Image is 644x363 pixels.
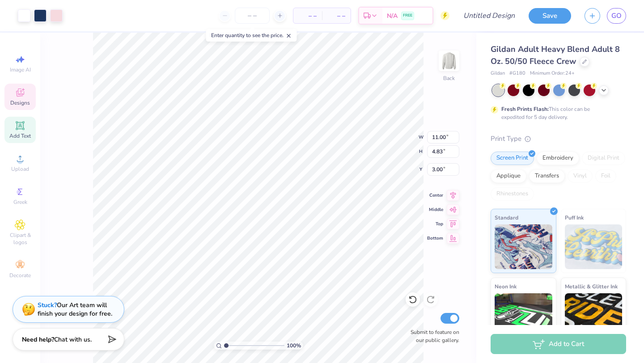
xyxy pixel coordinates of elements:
[10,66,31,73] span: Image AI
[491,70,505,77] span: Gildan
[611,11,622,21] span: GO
[427,221,443,227] span: Top
[235,8,270,24] input: – –
[582,152,625,165] div: Digital Print
[565,224,623,269] img: Puff Ink
[495,282,517,291] span: Neon Ink
[54,335,92,344] span: Chat with us.
[491,152,534,165] div: Screen Print
[406,328,459,344] label: Submit to feature on our public gallery.
[565,282,618,291] span: Metallic & Glitter Ink
[530,70,575,77] span: Minimum Order: 24 +
[387,11,398,21] span: N/A
[22,335,54,344] strong: Need help?
[565,293,623,338] img: Metallic & Glitter Ink
[607,8,626,24] a: GO
[4,232,36,246] span: Clipart & logos
[568,169,593,183] div: Vinyl
[495,224,552,269] img: Standard
[403,13,412,19] span: FREE
[595,169,616,183] div: Foil
[327,11,345,21] span: – –
[456,7,522,25] input: Untitled Design
[440,52,458,70] img: Back
[491,44,620,67] span: Gildan Adult Heavy Blend Adult 8 Oz. 50/50 Fleece Crew
[427,192,443,198] span: Center
[491,169,526,183] div: Applique
[11,165,29,173] span: Upload
[509,70,525,77] span: # G180
[501,106,549,113] strong: Fresh Prints Flash:
[491,134,626,144] div: Print Type
[565,213,584,222] span: Puff Ink
[427,235,443,241] span: Bottom
[38,301,57,309] strong: Stuck?
[10,99,30,106] span: Designs
[495,293,552,338] img: Neon Ink
[495,213,518,222] span: Standard
[206,29,297,42] div: Enter quantity to see the price.
[537,152,579,165] div: Embroidery
[443,74,455,82] div: Back
[501,105,611,121] div: This color can be expedited for 5 day delivery.
[9,132,31,139] span: Add Text
[529,169,565,183] div: Transfers
[427,207,443,213] span: Middle
[13,198,27,206] span: Greek
[491,187,534,201] div: Rhinestones
[9,272,31,279] span: Decorate
[38,301,112,318] div: Our Art team will finish your design for free.
[299,11,317,21] span: – –
[529,8,571,24] button: Save
[287,342,301,350] span: 100 %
